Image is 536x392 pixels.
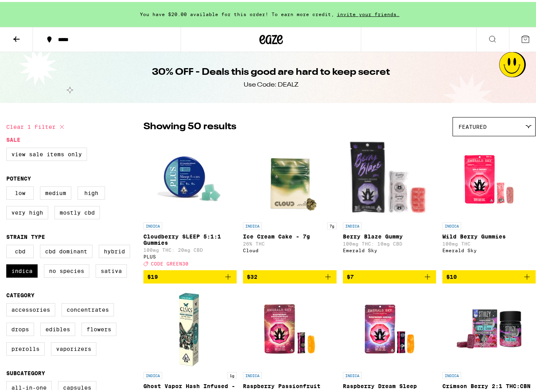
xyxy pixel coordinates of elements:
p: Ice Cream Cake - 7g [243,231,336,238]
span: $19 [147,272,158,278]
p: INDICA [442,220,461,228]
h1: 30% OFF - Deals this good are hard to keep secret [152,64,390,77]
legend: Potency [6,173,31,180]
p: INDICA [343,370,362,377]
label: Vaporizers [51,340,96,354]
p: INDICA [143,370,162,377]
span: You have $20.00 available for this order! To earn more credit, [140,10,334,15]
div: Use Code: DEALZ [244,79,299,87]
label: Low [6,184,34,198]
span: invite your friends. [334,10,402,15]
label: Drops [6,321,34,334]
p: Cloudberry SLEEP 5:1:1 Gummies [143,231,237,244]
button: Add to bag [143,268,237,282]
label: Mostly CBD [54,204,100,217]
span: Featured [458,122,487,128]
button: Add to bag [442,268,536,282]
label: Very High [6,204,48,217]
button: Add to bag [243,268,336,282]
a: Open page for Wild Berry Gummies from Emerald Sky [442,138,536,268]
label: Flowers [81,321,116,334]
p: 26% THC [243,239,336,244]
a: Open page for Ice Cream Cake - 7g from Cloud [243,138,336,268]
p: Showing 50 results [143,118,236,132]
span: $7 [347,272,354,278]
p: INDICA [243,370,262,377]
label: Sativa [96,262,127,276]
p: 1g [227,370,237,377]
label: High [78,184,105,198]
p: INDICA [143,220,162,228]
label: View Sale Items Only [6,146,87,159]
img: Cloud - Ice Cream Cake - 7g [250,138,329,217]
legend: Strain Type [6,232,45,238]
label: Edibles [40,321,75,334]
p: INDICA [442,370,461,377]
label: CBD Dominant [40,243,92,256]
div: Emerald Sky [343,246,436,251]
button: Clear 1 filter [6,115,67,135]
a: Open page for Berry Blaze Gummy from Emerald Sky [343,138,436,268]
img: Emerald Sky - Raspberry Passionfruit Live Resin Gummies [250,288,329,366]
img: STIIIZY - Crimson Berry 2:1 THC:CBN Gummies [450,288,528,366]
span: Hi. Need any help? [5,5,56,12]
p: Berry Blaze Gummy [343,231,436,238]
img: Emerald Sky - Wild Berry Gummies [450,138,528,217]
button: Add to bag [343,268,436,282]
p: Wild Berry Gummies [442,231,536,238]
label: Prerolls [6,340,45,354]
img: PLUS - Cloudberry SLEEP 5:1:1 Gummies [151,138,229,217]
img: CLSICS - Ghost Vapor Hash Infused - 1g [151,288,229,366]
a: Open page for Cloudberry SLEEP 5:1:1 Gummies from PLUS [143,138,237,268]
legend: Category [6,290,34,296]
label: CBD [6,243,34,256]
p: 100mg THC: 20mg CBD [143,246,237,251]
img: Emerald Sky - Raspberry Dream Sleep 10:2:2 Gummies [350,288,429,366]
div: Emerald Sky [442,246,536,251]
span: $32 [247,272,257,278]
legend: Sale [6,135,20,141]
label: Hybrid [99,243,130,256]
div: Cloud [243,246,336,251]
img: Emerald Sky - Berry Blaze Gummy [348,138,431,217]
span: $10 [446,272,457,278]
legend: Subcategory [6,368,45,374]
p: 100mg THC: 10mg CBD [343,239,436,244]
label: Concentrates [62,301,114,314]
p: 7g [327,220,337,228]
label: Accessories [6,301,55,314]
label: Indica [6,262,38,276]
label: No Species [44,262,89,276]
label: Medium [40,184,71,198]
div: PLUS [143,252,237,257]
p: INDICA [343,220,362,228]
p: INDICA [243,220,262,228]
span: CODE GREEN30 [151,259,188,264]
p: 100mg THC [442,239,536,244]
